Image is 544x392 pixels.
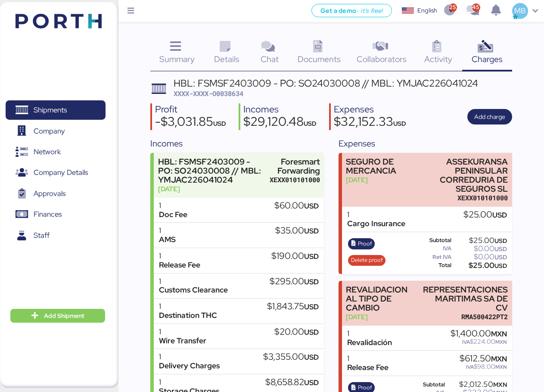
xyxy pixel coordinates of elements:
[492,210,507,220] span: USD
[339,137,512,150] div: Expenses
[417,6,437,15] div: English
[346,312,418,321] div: [DATE]
[6,121,106,141] a: Company
[347,363,389,372] div: Release Fee
[334,103,406,116] div: Expenses
[34,125,65,137] span: Company
[462,339,470,345] span: IVA
[159,201,187,210] div: 1
[159,361,220,370] div: Delivery Charges
[34,229,50,242] span: Staff
[453,254,507,260] div: $0.00
[304,302,319,311] span: USD
[174,78,478,88] div: HBL: FSMSF2403009 - PO: SO24030008 // MBL: YMJAC226041024
[150,137,324,150] div: Incomes
[414,246,451,252] div: IVA
[463,210,507,220] div: $25.00
[265,378,319,387] div: $8,658.82
[304,201,319,211] span: USD
[422,312,508,321] div: RMA500422PT2
[159,311,217,320] div: Destination THC
[174,89,243,98] span: XXXX-XXXX-O0038634
[514,5,526,16] span: MB
[422,285,508,312] div: REPRESENTACIONES MARITIMAS SA DE CV
[298,53,341,65] span: Documents
[347,210,405,219] div: 1
[159,210,187,219] div: Doc Fee
[155,103,226,116] div: Profit
[213,119,226,128] span: USD
[159,226,176,235] div: 1
[472,53,503,65] span: Charges
[424,53,452,65] span: Activity
[304,252,319,261] span: USD
[34,104,67,116] span: Shipments
[34,146,61,158] span: Network
[34,166,88,179] span: Company Details
[346,157,407,175] div: SEGURO DE MERCANCIA
[414,262,451,268] div: Total
[495,339,507,345] span: MXN
[6,205,106,224] a: Finances
[6,163,106,183] a: Company Details
[261,53,279,65] span: Chat
[6,184,106,204] a: Approvals
[6,226,106,246] a: Staff
[159,53,195,65] span: Summary
[494,237,507,245] span: USD
[271,252,319,261] div: $190.00
[263,352,319,362] div: $3,355.00
[274,201,319,211] div: $60.00
[304,378,319,387] span: USD
[493,381,507,389] span: MXN
[304,277,319,286] span: USD
[270,157,320,175] div: Foresmart Forwarding
[351,255,383,265] span: Delete proof
[460,354,507,364] div: $612.50
[453,237,507,244] div: $25.00
[494,262,507,270] span: USD
[275,226,319,236] div: $35.00
[491,329,507,339] span: MXN
[124,4,138,19] button: Menu
[155,115,226,130] div: -$3,031.85
[159,252,200,261] div: 1
[304,119,317,128] span: USD
[494,245,507,253] span: USD
[358,239,372,249] span: Proof
[214,53,239,65] span: Details
[460,364,507,370] div: $98.00
[453,246,507,252] div: $0.00
[466,364,474,370] span: IVA
[159,302,217,311] div: 1
[159,378,219,387] div: 1
[159,352,220,361] div: 1
[10,309,105,323] button: Add Shipment
[414,382,445,388] div: Subtotal
[159,336,206,345] div: Wire Transfer
[451,329,507,339] div: $1,400.00
[6,100,106,120] a: Shipments
[347,338,392,347] div: Revalidación
[267,302,319,311] div: $1,843.75
[6,142,106,162] a: Network
[348,255,385,266] button: Delete proof
[494,253,507,261] span: USD
[304,226,319,236] span: USD
[414,254,451,260] div: Ret IVA
[347,354,389,363] div: 1
[347,329,392,338] div: 1
[411,157,508,194] div: ASSEKURANSA PENINSULAR CORREDURIA DE SEGUROS SL
[491,354,507,364] span: MXN
[304,327,319,337] span: USD
[158,184,265,193] div: [DATE]
[411,193,508,202] div: XEXX010101000
[159,327,206,336] div: 1
[270,277,319,286] div: $295.00
[414,237,451,243] div: Subtotal
[334,115,406,130] div: $32,152.33
[495,364,507,370] span: MXN
[243,115,317,130] div: $29,120.48
[393,119,406,128] span: USD
[348,238,375,249] button: Proof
